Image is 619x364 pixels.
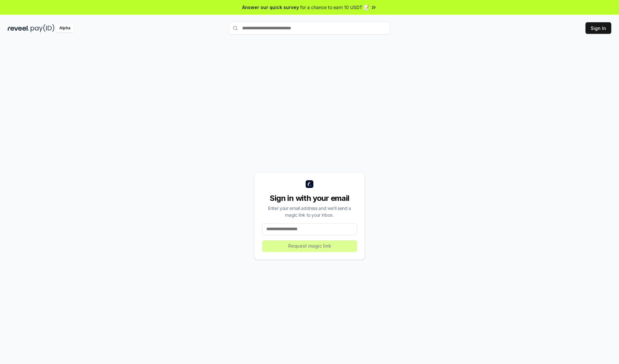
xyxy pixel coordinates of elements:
span: Answer our quick survey [242,4,299,11]
img: pay_id [31,24,54,32]
span: for a chance to earn 10 USDT 📝 [300,4,369,11]
div: Enter your email address and we’ll send a magic link to your inbox. [262,205,357,218]
div: Sign in with your email [262,193,357,203]
div: Alpha [56,24,74,32]
img: logo_small [306,180,313,188]
img: reveel_dark [8,24,29,32]
button: Sign In [585,22,611,34]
